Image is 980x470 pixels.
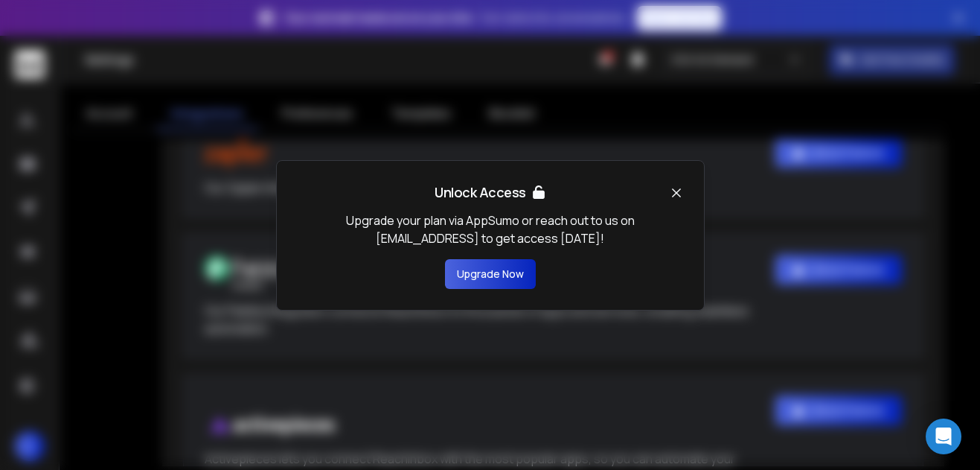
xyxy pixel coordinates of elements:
div: Upgrade your plan via AppSumo or reach out to us on to get access [DATE]! [298,200,683,259]
span: Upgrade Now [457,267,524,282]
a: Upgrade Now [445,259,536,289]
div: Open Intercom Messenger [926,419,961,454]
a: [EMAIL_ADDRESS] [376,230,479,247]
p: Unlock Access [435,182,545,203]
